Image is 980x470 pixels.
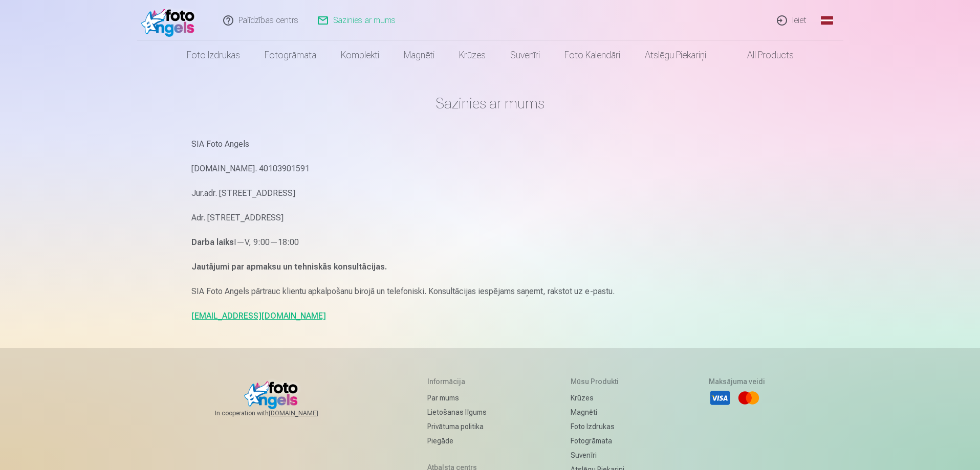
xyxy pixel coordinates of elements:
[709,376,765,387] h5: Maksājuma veidi
[633,41,718,70] a: Atslēgu piekariņi
[447,41,498,70] a: Krūzes
[498,41,552,70] a: Suvenīri
[191,94,789,113] h1: Sazinies ar mums
[571,448,624,462] a: Suvenīri
[191,137,789,151] p: SIA Foto Angels
[269,409,343,417] a: [DOMAIN_NAME]
[571,434,624,448] a: Fotogrāmata
[571,391,624,405] a: Krūzes
[191,235,789,250] p: I—V, 9:00—18:00
[191,262,387,272] strong: Jautājumi par apmaksu un tehniskās konsultācijas.
[427,405,487,419] a: Lietošanas līgums
[427,434,487,448] a: Piegāde
[718,41,806,70] a: All products
[215,409,343,417] span: In cooperation with
[141,4,200,37] img: /fa1
[427,419,487,434] a: Privātuma politika
[191,284,789,299] p: SIA Foto Angels pārtrauc klientu apkalpošanu birojā un telefoniski. Konsultācijas iespējams saņem...
[252,41,329,70] a: Fotogrāmata
[191,311,326,321] a: [EMAIL_ADDRESS][DOMAIN_NAME]
[427,376,487,387] h5: Informācija
[571,376,624,387] h5: Mūsu produkti
[191,162,789,176] p: [DOMAIN_NAME]. 40103901591
[571,419,624,434] a: Foto izdrukas
[191,211,789,225] p: Adr. [STREET_ADDRESS]
[552,41,633,70] a: Foto kalendāri
[191,186,789,200] p: Jur.adr. [STREET_ADDRESS]
[175,41,252,70] a: Foto izdrukas
[737,387,760,409] li: Mastercard
[427,391,487,405] a: Par mums
[571,405,624,419] a: Magnēti
[191,237,234,247] strong: Darba laiks
[709,387,731,409] li: Visa
[329,41,391,70] a: Komplekti
[391,41,447,70] a: Magnēti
